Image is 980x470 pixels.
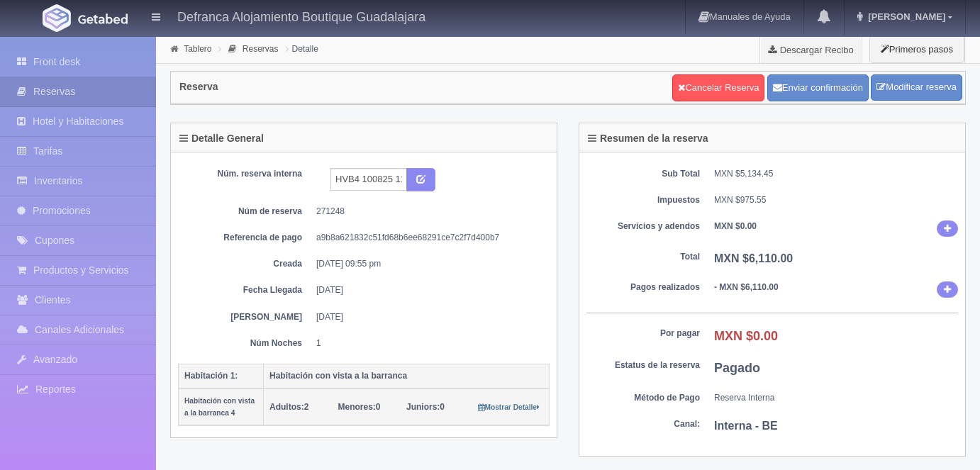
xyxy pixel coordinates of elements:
[714,252,793,264] b: MXN $6,110.00
[586,251,700,263] dt: Total
[338,402,376,412] strong: Menores:
[406,402,440,412] strong: Juniors:
[871,74,962,101] a: Modificar reserva
[179,133,264,144] h4: Detalle General
[586,328,700,340] dt: Por pagar
[586,392,700,404] dt: Método de Pago
[78,13,128,24] img: Getabed
[406,402,445,412] span: 0
[714,194,958,206] dd: MXN $975.55
[586,168,700,180] dt: Sub Total
[478,402,540,412] a: Mostrar Detalle
[43,4,71,32] img: Getabed
[189,206,302,218] dt: Núm de reserva
[189,258,302,270] dt: Creada
[316,337,539,349] dd: 1
[714,221,757,231] b: MXN $0.00
[177,7,425,25] h4: Defranca Alojamiento Boutique Guadalajara
[316,311,539,323] dd: [DATE]
[869,35,964,63] button: Primeros pasos
[588,133,708,144] h4: Resumen de la reserva
[714,329,778,343] b: MXN $0.00
[586,220,700,233] dt: Servicios y adendos
[316,258,539,270] dd: [DATE] 09:55 pm
[586,194,700,206] dt: Impuestos
[179,82,218,92] h4: Reserva
[586,281,700,293] dt: Pagos realizados
[338,402,381,412] span: 0
[672,74,764,101] a: Cancelar Reserva
[184,371,238,381] b: Habitación 1:
[714,361,760,375] b: Pagado
[714,168,958,180] dd: MXN $5,134.45
[767,74,869,101] button: Enviar confirmación
[184,44,211,54] a: Tablero
[316,284,539,296] dd: [DATE]
[714,282,779,292] b: - MXN $6,110.00
[714,420,778,432] b: Interna - BE
[586,359,700,371] dt: Estatus de la reserva
[189,284,302,296] dt: Fecha Llegada
[264,364,550,388] th: Habitación con vista a la barranca
[184,397,255,417] small: Habitación con vista a la barranca 4
[189,311,302,323] dt: [PERSON_NAME]
[189,337,302,349] dt: Núm Noches
[189,168,302,180] dt: Núm. reserva interna
[189,232,302,244] dt: Referencia de pago
[478,403,540,411] small: Mostrar Detalle
[316,206,539,218] dd: 271248
[269,402,308,412] span: 2
[864,11,945,22] span: [PERSON_NAME]
[714,392,958,404] dd: Reserva Interna
[586,418,700,430] dt: Canal:
[760,35,862,64] a: Descargar Recibo
[243,44,279,54] a: Reservas
[282,42,322,55] li: Detalle
[316,232,539,244] dd: a9b8a621832c51fd68b6ee68291ce7c2f7d400b7
[269,402,304,412] strong: Adultos:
